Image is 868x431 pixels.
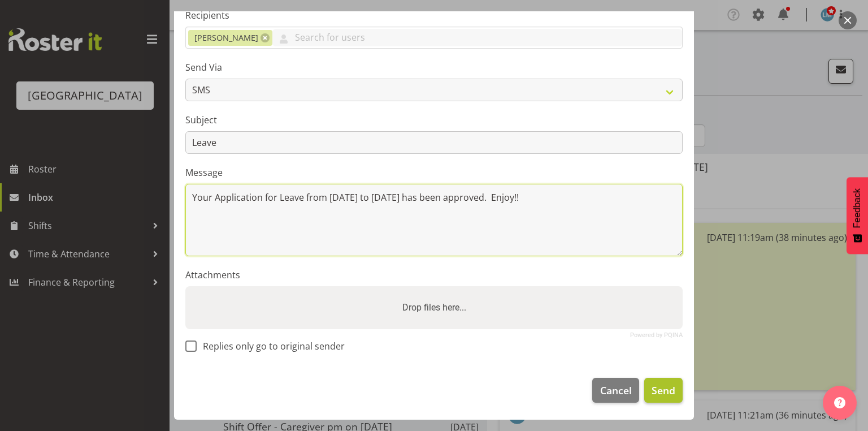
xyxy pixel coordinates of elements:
[834,397,845,408] img: help-xxl-2.png
[194,32,258,44] span: [PERSON_NAME]
[185,131,683,154] input: Subject
[185,61,683,74] label: Send Via
[197,341,345,352] span: Replies only go to original sender
[185,8,683,22] label: Recipients
[185,268,683,282] label: Attachments
[652,383,675,398] span: Send
[272,29,682,46] input: Search for users
[398,296,471,319] label: Drop files here...
[852,188,862,228] span: Feedback
[600,383,632,398] span: Cancel
[592,378,639,403] button: Cancel
[630,333,683,338] a: Powered by PQINA
[644,378,683,403] button: Send
[185,113,683,127] label: Subject
[847,177,868,254] button: Feedback - Show survey
[185,166,683,179] label: Message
